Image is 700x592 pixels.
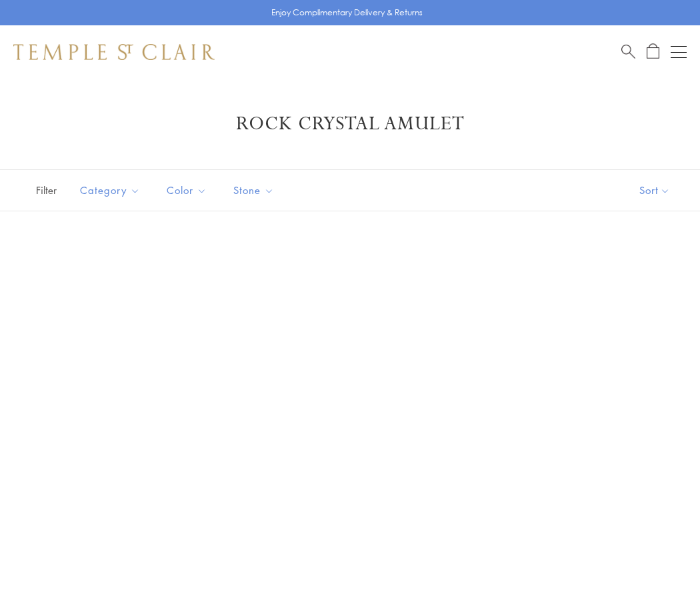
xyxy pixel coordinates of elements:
[223,175,284,205] button: Stone
[33,112,667,136] h1: Rock Crystal Amulet
[647,43,659,60] a: Open Shopping Bag
[73,182,150,199] span: Category
[609,170,700,211] button: Show sort by
[13,44,215,60] img: Temple St. Clair
[271,6,423,19] p: Enjoy Complimentary Delivery & Returns
[227,182,284,199] span: Stone
[160,182,217,199] span: Color
[671,44,687,60] button: Open navigation
[70,175,150,205] button: Category
[621,43,635,60] a: Search
[157,175,217,205] button: Color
